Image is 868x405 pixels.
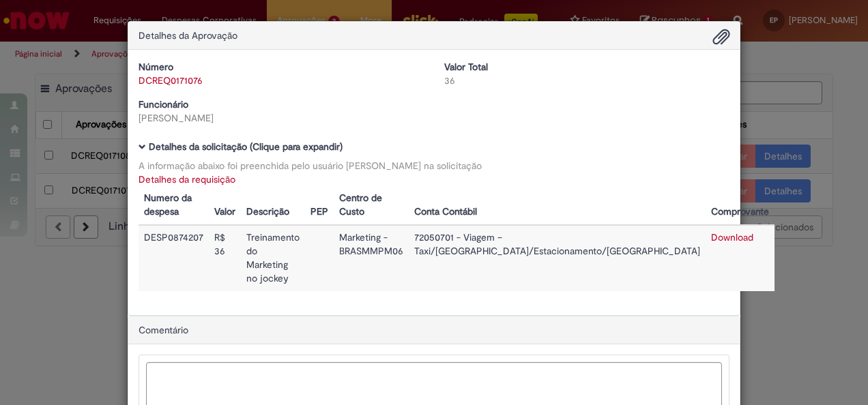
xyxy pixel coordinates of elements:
th: PEP [305,186,334,225]
th: Comprovante [706,186,775,225]
a: Download [711,231,753,243]
b: Funcionário [139,98,188,110]
span: Comentário [139,324,188,336]
td: 72050701 - Viagem – Taxi/[GEOGRAPHIC_DATA]/Estacionamento/[GEOGRAPHIC_DATA] [409,225,706,291]
div: 36 [444,74,729,87]
td: Treinamento do Marketing no jockey [241,225,305,291]
td: DESP0874207 [139,225,209,291]
th: Descrição [241,186,305,225]
th: Centro de Custo [334,186,409,225]
h5: Detalhes da solicitação (Clique para expandir) [139,142,729,152]
a: Detalhes da requisição [139,173,235,185]
th: Valor [209,186,241,225]
th: Conta Contábil [409,186,706,225]
a: DCREQ0171076 [139,74,203,87]
b: Número [139,61,173,73]
span: Detalhes da Aprovação [139,29,237,42]
b: Valor Total [444,61,488,73]
th: Numero da despesa [139,186,209,225]
b: Detalhes da solicitação (Clique para expandir) [149,140,343,153]
td: Marketing - BRASMMPM06 [334,225,409,291]
td: R$ 36 [209,225,241,291]
div: [PERSON_NAME] [139,111,424,125]
div: A informação abaixo foi preenchida pelo usuário [PERSON_NAME] na solicitação [139,159,729,172]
